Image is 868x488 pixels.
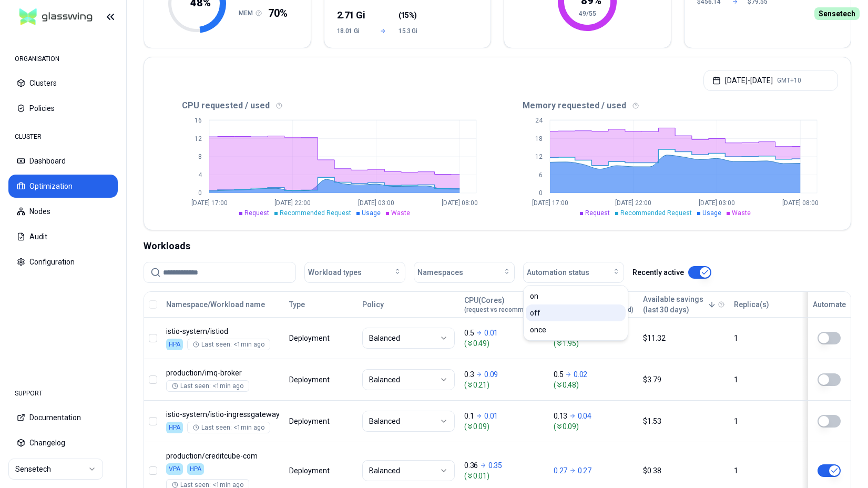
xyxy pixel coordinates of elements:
div: 1 [734,465,797,476]
p: 0.04 [578,411,591,421]
span: 18.01 Gi [337,27,368,35]
span: ( 1.95 ) [554,338,634,349]
span: Namespaces [417,267,463,278]
button: Documentation [8,406,118,429]
p: 0.02 [574,369,587,380]
p: 0.5 [464,328,474,338]
span: Waste [732,209,751,217]
div: Last seen: <1min ago [193,340,264,349]
tspan: [DATE] 22:00 [615,199,651,207]
tspan: 0 [198,189,202,197]
button: Namespaces [414,262,515,283]
span: ( 0.01 ) [464,471,544,481]
tspan: 4 [198,171,202,179]
tspan: 18 [535,135,543,143]
span: Request [585,209,610,217]
div: CLUSTER [8,126,118,147]
tspan: [DATE] 22:00 [274,199,311,207]
span: (request vs recommended) [464,306,544,314]
button: [DATE]-[DATE]GMT+10 [703,70,838,91]
div: 1 [734,333,797,343]
tspan: 24 [535,117,543,124]
span: Recommended Request [280,209,351,217]
button: Configuration [8,250,118,273]
span: ( 0.21 ) [464,380,544,390]
span: Sensetech [814,7,860,20]
div: Last seen: <1min ago [193,423,264,432]
tspan: [DATE] 03:00 [358,199,394,207]
span: Workload types [308,267,362,278]
span: off [530,308,540,318]
p: istiod [166,326,280,337]
div: 2.71 Gi [337,8,368,23]
span: ( 0.09 ) [464,421,544,432]
button: Workload types [304,262,405,283]
label: Recently active [632,269,684,276]
p: 0.1 [464,411,474,421]
p: 0.35 [488,460,502,471]
button: Nodes [8,200,118,223]
button: Namespace/Workload name [166,294,265,315]
div: 1 [734,374,797,385]
button: Clusters [8,72,118,95]
div: Deployment [289,333,331,343]
button: Dashboard [8,149,118,172]
span: ( 0.49 ) [464,338,544,349]
p: 0.09 [484,369,498,380]
span: once [530,324,546,335]
span: Usage [362,209,381,217]
p: 0.3 [464,369,474,380]
tspan: 49/55 [579,10,596,17]
div: VPA [166,463,183,475]
div: Policy [362,299,455,310]
div: Deployment [289,416,331,426]
span: on [530,291,538,301]
p: imq-broker [166,368,280,378]
tspan: 16 [195,117,202,124]
tspan: 0 [539,189,543,197]
span: ( ) [399,10,417,21]
div: SUPPORT [8,383,118,404]
p: 0.01 [484,411,498,421]
button: Available savings(last 30 days) [643,294,716,315]
div: $11.32 [643,333,724,343]
div: Workloads [144,239,851,253]
span: 70% [268,6,288,21]
tspan: [DATE] 08:00 [442,199,478,207]
p: istio-ingressgateway [166,409,280,420]
span: Waste [391,209,410,217]
span: Automation status [527,267,589,278]
tspan: 12 [195,135,202,143]
img: GlassWing [15,5,97,29]
div: $1.53 [643,416,724,426]
tspan: [DATE] 17:00 [191,199,228,207]
p: 0.27 [578,465,591,476]
div: HPA is enabled on CPU, only memory will be optimised. [166,339,183,350]
tspan: 6 [539,171,543,179]
span: Request [244,209,269,217]
div: HPA is enabled on CPU, only memory will be optimised. [166,422,183,433]
div: Suggestions [524,286,628,340]
button: Optimization [8,175,118,198]
span: 15.3 Gi [399,27,430,35]
span: Recommended Request [620,209,692,217]
p: 0.27 [554,465,567,476]
tspan: 8 [198,153,202,160]
button: HPA is enabled on CPU, only the other resource will be optimised. [818,415,841,428]
div: $0.38 [643,465,724,476]
button: HPA is enabled on CPU, only the other resource will be optimised. [818,332,841,344]
tspan: [DATE] 17:00 [532,199,568,207]
div: CPU(Cores) [464,295,544,314]
span: ( 0.48 ) [554,380,634,390]
div: Automate [813,299,846,310]
div: Memory requested / used [497,99,838,112]
span: ( 0.09 ) [554,421,634,432]
button: Replica(s) [734,294,769,315]
p: 0.36 [464,460,478,471]
tspan: [DATE] 08:00 [782,199,819,207]
span: Usage [702,209,721,217]
button: HPA is enabled on CPU, only the other resource will be optimised. [818,464,841,477]
div: CPU requested / used [157,99,497,112]
tspan: 12 [535,153,543,160]
p: 0.13 [554,411,567,421]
